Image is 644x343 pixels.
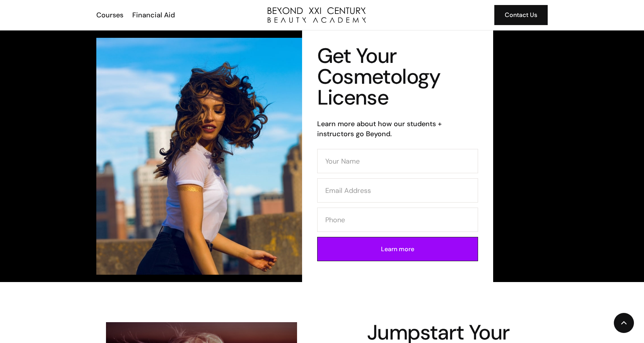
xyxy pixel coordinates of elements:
[317,149,478,261] form: Contact Form (Cosmo)
[494,5,548,25] a: Contact Us
[317,119,478,139] h6: Learn more about how our students + instructors go Beyond.
[268,7,366,23] img: beyond logo
[96,10,123,20] div: Courses
[317,237,478,261] input: Learn more
[96,38,322,275] img: esthetician facial application
[317,46,478,108] h1: Get Your Cosmetology License
[317,149,478,173] input: Your Name
[132,10,175,20] div: Financial Aid
[268,7,366,23] a: home
[317,208,478,232] input: Phone
[91,10,127,20] a: Courses
[317,178,478,203] input: Email Address
[505,10,537,20] div: Contact Us
[127,10,179,20] a: Financial Aid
